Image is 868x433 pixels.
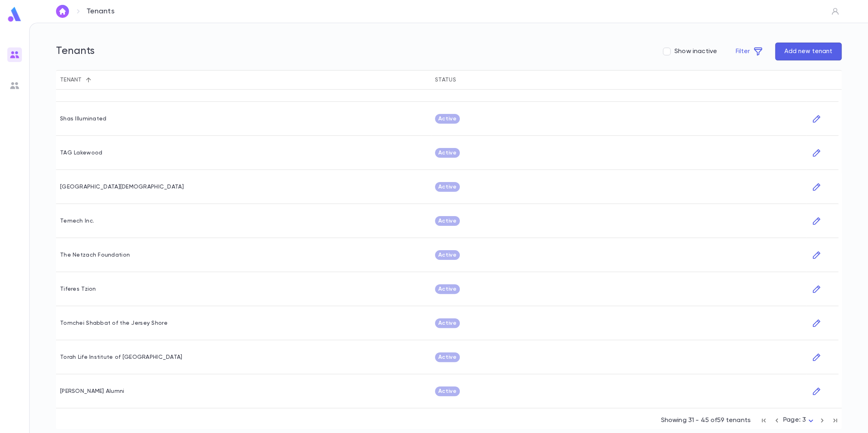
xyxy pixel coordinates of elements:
button: Sort [456,73,469,86]
span: Active [435,354,460,360]
div: Status [435,70,456,90]
img: home_white.a664292cf8c1dea59945f0da9f25487c.svg [58,8,67,15]
button: Sort [82,73,95,86]
span: Active [435,116,460,122]
span: Active [435,150,460,156]
span: Active [435,320,460,326]
span: Active [435,286,460,292]
img: users_grey.add6a7b1bacd1fe57131ad36919bb8de.svg [10,81,19,90]
div: Tampa Torah Academy [60,184,184,190]
div: Page: 3 [783,414,816,427]
button: Filter [727,43,772,60]
p: Tenants [86,7,114,16]
div: Tomchei Shabbat of the Jersey Shore [60,320,168,326]
span: Active [435,388,460,394]
div: Status [431,70,806,90]
div: Tiferes Tzion [60,286,96,292]
p: Showing 31 - 45 of 59 tenants [661,416,751,424]
span: Active [435,218,460,224]
span: Active [435,252,460,258]
button: Add new tenant [775,43,842,60]
div: The Netzach Foundation [60,252,130,258]
div: TAG Lakewood [60,150,102,156]
div: Toras Chaim Alumni [60,388,125,394]
span: Active [435,184,460,190]
span: Page: 3 [783,417,806,423]
img: users_gradient.817b64062b48db29b58f0b5e96d8b67b.svg [10,50,19,60]
h5: Tenants [56,45,95,58]
div: Temech Inc. [60,218,94,224]
div: Torah Life Institute of Cleveland [60,354,182,360]
span: Show inactive [674,47,717,56]
img: logo [6,6,23,22]
div: Shas Illuminated [60,116,106,122]
div: Tenant [56,70,431,90]
div: Tenant [60,70,82,90]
